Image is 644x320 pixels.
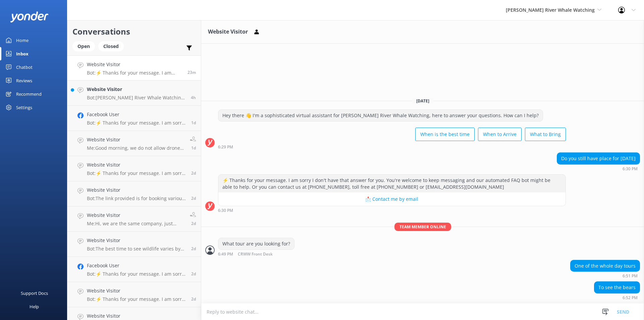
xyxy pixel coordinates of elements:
[98,42,127,50] a: Closed
[557,166,640,171] div: Sep 23 2025 06:30pm (UTC -07:00) America/Tijuana
[594,282,640,293] div: To see the bears
[191,221,196,226] span: Sep 21 2025 11:28am (UTC -07:00) America/Tijuana
[10,11,49,22] img: yonder-white-logo.png
[72,25,196,38] h2: Conversations
[67,282,201,307] a: Website VisitorBot:⚡ Thanks for your message. I am sorry I don't have that answer for you. You're...
[16,101,32,114] div: Settings
[415,128,475,141] button: When is the best time
[16,47,29,60] div: Inbox
[72,41,95,51] div: Open
[87,120,186,126] p: Bot: ⚡ Thanks for your message. I am sorry I don't have that answer for you. You're welcome to ke...
[571,260,640,272] div: One of the whole day tours
[67,106,201,131] a: Facebook UserBot:⚡ Thanks for your message. I am sorry I don't have that answer for you. You're w...
[87,312,186,320] h4: Website Visitor
[72,42,98,50] a: Open
[98,41,124,51] div: Closed
[191,170,196,176] span: Sep 21 2025 05:22pm (UTC -07:00) America/Tijuana
[412,98,433,104] span: [DATE]
[16,74,32,87] div: Reviews
[87,161,186,169] h4: Website Visitor
[191,195,196,201] span: Sep 21 2025 01:47pm (UTC -07:00) America/Tijuana
[191,145,196,151] span: Sep 22 2025 07:32am (UTC -07:00) America/Tijuana
[87,246,186,252] p: Bot: The best time to see wildlife varies by species. Transient Orcas can be spotted year-round, ...
[87,195,186,201] p: Bot: The link provided is for booking various tours, including those on Zodiac boats. You can sel...
[67,131,201,156] a: Website VisitorMe:Good morning, we do not allow drones on our tours. Cameras and phones are more ...
[87,95,186,101] p: Bot: [PERSON_NAME] River Whale Watching is located at [GEOGRAPHIC_DATA], [GEOGRAPHIC_DATA], [PERS...
[506,7,595,13] span: [PERSON_NAME] River Whale Watching
[218,209,233,213] strong: 6:30 PM
[191,296,196,302] span: Sep 20 2025 07:04pm (UTC -07:00) America/Tijuana
[87,296,186,302] p: Bot: ⚡ Thanks for your message. I am sorry I don't have that answer for you. You're welcome to ke...
[478,128,522,141] button: When to Arrive
[218,238,294,249] div: What tour are you looking for?
[87,237,186,244] h4: Website Visitor
[87,136,185,143] h4: Website Visitor
[67,55,201,81] a: Website VisitorBot:⚡ Thanks for your message. I am sorry I don't have that answer for you. You're...
[191,246,196,252] span: Sep 21 2025 10:46am (UTC -07:00) America/Tijuana
[87,262,186,269] h4: Facebook User
[208,28,248,36] h3: Website Visitor
[67,207,201,232] a: Website VisitorMe:Hi, we are the same company, just under a different name2d
[67,232,201,257] a: Website VisitorBot:The best time to see wildlife varies by species. Transient Orcas can be spotte...
[87,186,186,194] h4: Website Visitor
[16,87,42,101] div: Recommend
[218,252,233,257] strong: 6:49 PM
[218,145,233,149] strong: 6:29 PM
[218,110,543,121] div: Hey there 👋 I'm a sophisticated virtual assistant for [PERSON_NAME] River Whale Watching, here to...
[87,86,186,93] h4: Website Visitor
[21,286,48,300] div: Support Docs
[87,271,186,277] p: Bot: ⚡ Thanks for your message. I am sorry I don't have that answer for you. You're welcome to ke...
[525,128,566,141] button: What to Bring
[623,296,638,300] strong: 6:52 PM
[218,175,566,192] div: ⚡ Thanks for your message. I am sorry I don't have that answer for you. You're welcome to keep me...
[623,167,638,171] strong: 6:30 PM
[87,111,186,118] h4: Facebook User
[218,208,566,213] div: Sep 23 2025 06:30pm (UTC -07:00) America/Tijuana
[30,300,39,313] div: Help
[87,287,186,294] h4: Website Visitor
[191,120,196,126] span: Sep 22 2025 11:30am (UTC -07:00) America/Tijuana
[557,153,640,164] div: Do you still have place for [DATE]
[623,274,638,278] strong: 6:51 PM
[191,95,196,100] span: Sep 23 2025 02:16pm (UTC -07:00) America/Tijuana
[16,60,33,74] div: Chatbot
[218,192,566,206] button: 📩 Contact me by email
[187,70,196,75] span: Sep 23 2025 06:30pm (UTC -07:00) America/Tijuana
[87,212,185,219] h4: Website Visitor
[394,223,451,231] span: Team member online
[570,273,640,278] div: Sep 23 2025 06:51pm (UTC -07:00) America/Tijuana
[67,181,201,207] a: Website VisitorBot:The link provided is for booking various tours, including those on Zodiac boat...
[191,271,196,277] span: Sep 21 2025 07:35am (UTC -07:00) America/Tijuana
[238,252,273,257] span: CRWW Front Desk
[67,81,201,106] a: Website VisitorBot:[PERSON_NAME] River Whale Watching is located at [GEOGRAPHIC_DATA], [GEOGRAPHI...
[218,252,294,257] div: Sep 23 2025 06:49pm (UTC -07:00) America/Tijuana
[67,156,201,181] a: Website VisitorBot:⚡ Thanks for your message. I am sorry I don't have that answer for you. You're...
[87,221,185,227] p: Me: Hi, we are the same company, just under a different name
[87,70,182,76] p: Bot: ⚡ Thanks for your message. I am sorry I don't have that answer for you. You're welcome to ke...
[218,144,566,149] div: Sep 23 2025 06:29pm (UTC -07:00) America/Tijuana
[87,145,185,151] p: Me: Good morning, we do not allow drones on our tours. Cameras and phones are more than welcome!
[67,257,201,282] a: Facebook UserBot:⚡ Thanks for your message. I am sorry I don't have that answer for you. You're w...
[87,61,182,68] h4: Website Visitor
[87,170,186,176] p: Bot: ⚡ Thanks for your message. I am sorry I don't have that answer for you. You're welcome to ke...
[594,295,640,300] div: Sep 23 2025 06:52pm (UTC -07:00) America/Tijuana
[16,34,29,47] div: Home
